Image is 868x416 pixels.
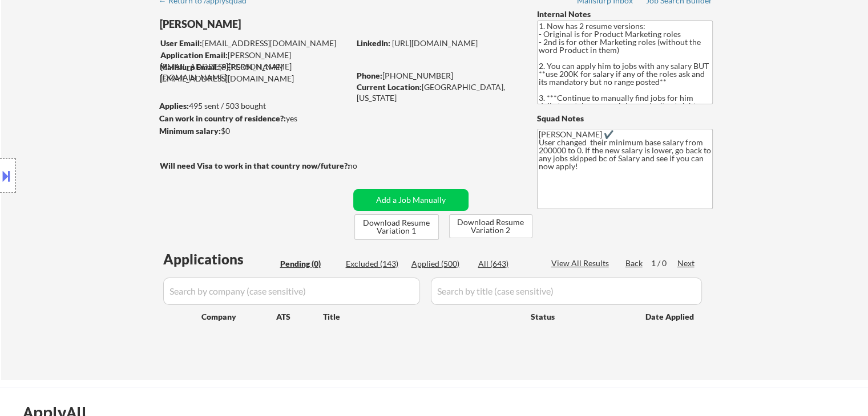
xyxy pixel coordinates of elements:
strong: Will need Visa to work in that country now/future?: [160,161,350,170]
div: Date Applied [645,311,696,323]
a: [URL][DOMAIN_NAME] [392,38,478,48]
div: Back [625,258,644,269]
div: yes [159,113,346,124]
div: [PERSON_NAME][EMAIL_ADDRESS][DOMAIN_NAME] [160,62,349,84]
div: [GEOGRAPHIC_DATA], [US_STATE] [357,81,518,104]
strong: Mailslurp Email: [160,62,219,72]
button: Download Resume Variation 2 [449,214,532,238]
button: Add a Job Manually [353,189,469,211]
div: Status [531,306,629,327]
strong: User Email: [160,38,202,48]
div: [PHONE_NUMBER] [357,70,518,81]
div: Pending (0) [280,258,337,270]
div: $0 [159,125,349,137]
div: Title [323,311,520,323]
div: Squad Notes [537,113,713,124]
strong: LinkedIn: [357,38,390,48]
div: [EMAIL_ADDRESS][DOMAIN_NAME] [160,38,349,49]
div: Applications [163,252,276,266]
div: Internal Notes [537,9,713,20]
div: 495 sent / 503 bought [159,100,349,112]
strong: Current Location: [357,82,422,92]
div: Applied (500) [411,258,469,270]
strong: Can work in country of residence?: [159,113,286,123]
div: Excluded (143) [346,258,403,270]
div: Company [201,311,276,323]
div: no [348,160,381,172]
input: Search by company (case sensitive) [163,278,420,305]
div: Next [677,258,696,269]
strong: Application Email: [160,50,228,60]
div: View All Results [551,258,612,269]
div: 1 / 0 [651,258,677,269]
strong: Phone: [357,71,382,80]
div: All (643) [478,258,535,270]
input: Search by title (case sensitive) [431,278,702,305]
div: ATS [276,311,323,323]
div: [PERSON_NAME][EMAIL_ADDRESS][PERSON_NAME][DOMAIN_NAME] [160,50,349,83]
button: Download Resume Variation 1 [354,214,439,240]
div: [PERSON_NAME] [160,17,394,31]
